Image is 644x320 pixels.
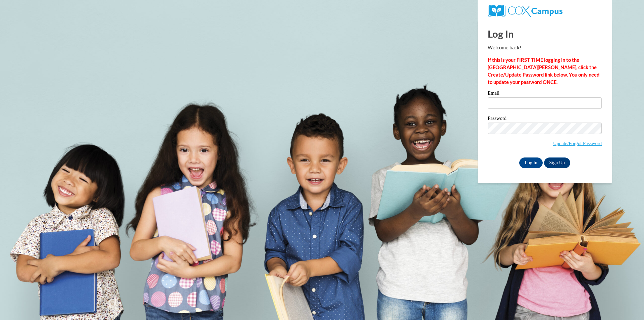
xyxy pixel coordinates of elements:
[553,141,602,146] a: Update/Forgot Password
[488,57,599,85] strong: If this is your FIRST TIME logging in to the [GEOGRAPHIC_DATA][PERSON_NAME], click the Create/Upd...
[488,27,602,41] h1: Log In
[488,116,602,123] label: Password
[488,5,562,17] img: COX Campus
[488,91,602,97] label: Email
[488,44,602,51] p: Welcome back!
[519,157,543,168] input: Log In
[488,8,562,13] a: COX Campus
[544,157,570,168] a: Sign Up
